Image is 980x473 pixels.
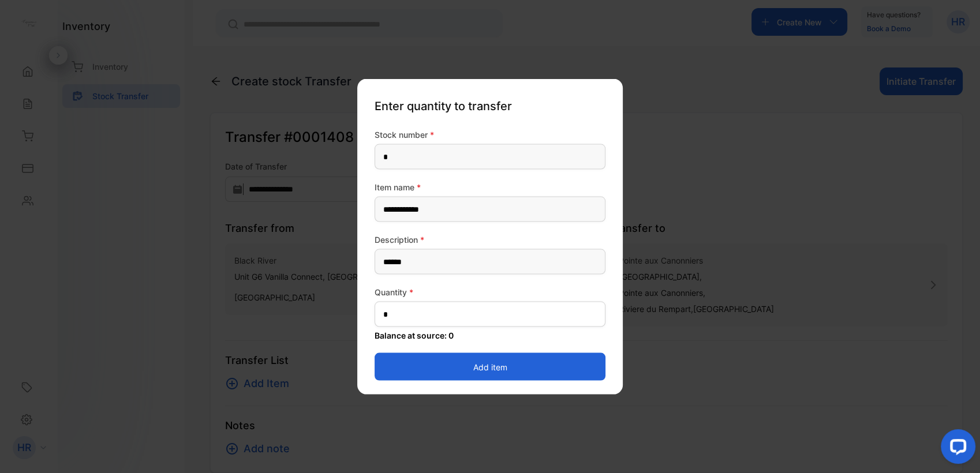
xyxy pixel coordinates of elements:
p: Balance at source: 0 [375,329,605,341]
iframe: LiveChat chat widget [932,425,980,473]
button: Add item [375,353,605,381]
label: Description [375,234,605,246]
label: Quantity [375,286,605,298]
p: Enter quantity to transfer [375,93,605,119]
label: Stock number [375,129,605,141]
label: Item name [375,181,605,193]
